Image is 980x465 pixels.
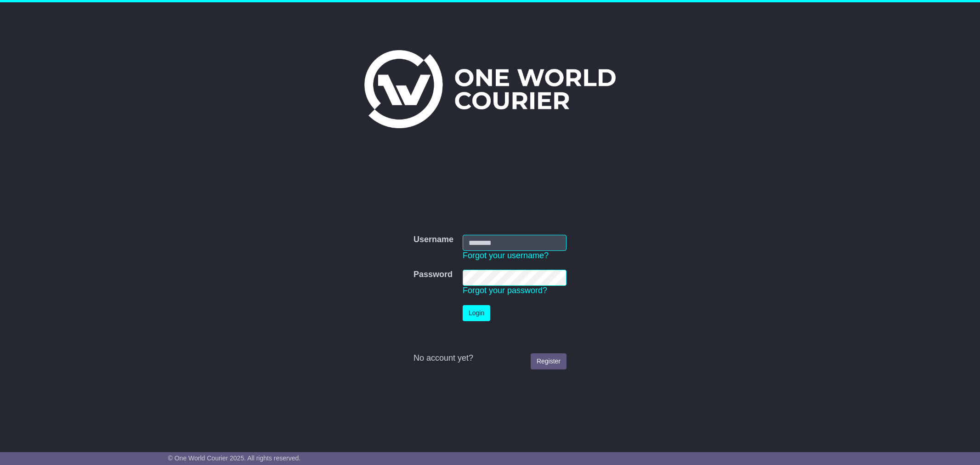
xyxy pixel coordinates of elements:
[414,270,453,280] label: Password
[463,286,547,295] a: Forgot your password?
[414,353,566,363] div: No account yet?
[168,454,301,462] span: © One World Courier 2025. All rights reserved.
[531,353,566,369] a: Register
[463,305,490,321] button: Login
[414,235,453,245] label: Username
[364,50,615,128] img: One World
[463,251,549,260] a: Forgot your username?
